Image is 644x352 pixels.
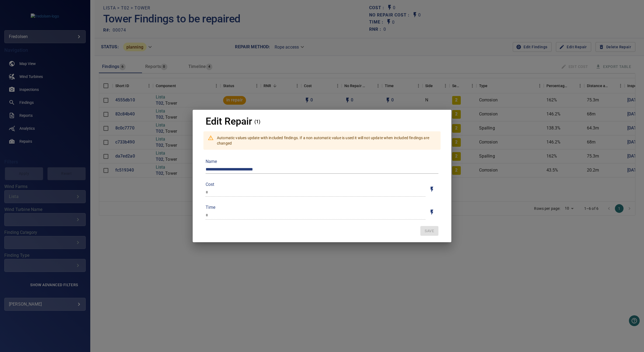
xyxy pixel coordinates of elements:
h4: (1) [254,119,260,124]
button: Toggle auto/manual time [425,206,438,219]
label: Time [206,205,425,210]
button: Toggle auto/manual values [425,183,438,196]
div: Automatic values update with included findings. If a non automatic value is used it will not upda... [217,133,436,148]
h1: Edit Repair [206,116,252,127]
label: Cost [206,182,425,187]
label: Name [206,159,438,164]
